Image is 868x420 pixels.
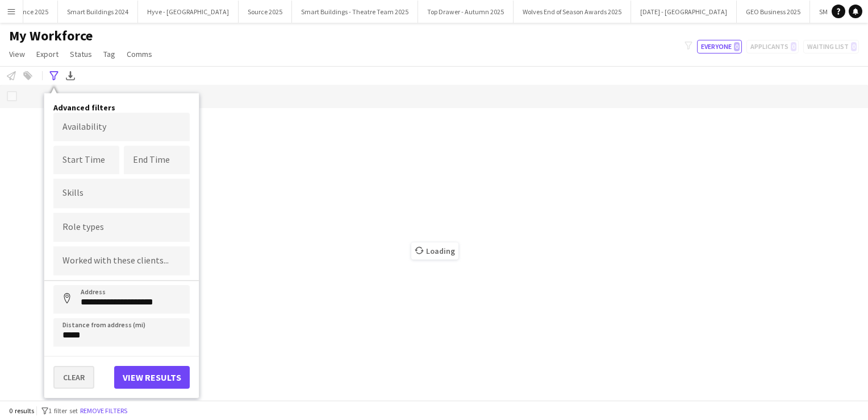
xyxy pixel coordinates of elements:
[292,1,418,23] button: Smart Buildings - Theatre Team 2025
[70,49,92,59] span: Status
[122,47,157,61] a: Comms
[734,42,740,51] span: 0
[62,256,181,266] input: Type to search clients...
[5,47,30,61] a: View
[411,242,458,260] span: Loading
[58,1,138,23] button: Smart Buildings 2024
[514,1,631,23] button: Wolves End of Season Awards 2025
[127,49,152,59] span: Comms
[78,405,130,417] button: Remove filters
[737,1,810,23] button: GEO Business 2025
[138,1,239,23] button: Hyve - [GEOGRAPHIC_DATA]
[53,102,190,113] h4: Advanced filters
[631,1,737,23] button: [DATE] - [GEOGRAPHIC_DATA]
[65,47,97,61] a: Status
[9,49,25,59] span: View
[418,1,514,23] button: Top Drawer - Autumn 2025
[62,223,181,233] input: Type to search role types...
[32,47,63,61] a: Export
[239,1,292,23] button: Source 2025
[9,27,93,44] span: My Workforce
[103,49,115,59] span: Tag
[697,40,742,53] button: Everyone0
[114,366,190,389] button: View results
[99,47,120,61] a: Tag
[64,69,77,83] app-action-btn: Export XLSX
[47,69,61,83] app-action-btn: Advanced filters
[36,49,59,59] span: Export
[62,188,181,199] input: Type to search skills...
[53,366,94,389] button: Clear
[48,406,78,415] span: 1 filter set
